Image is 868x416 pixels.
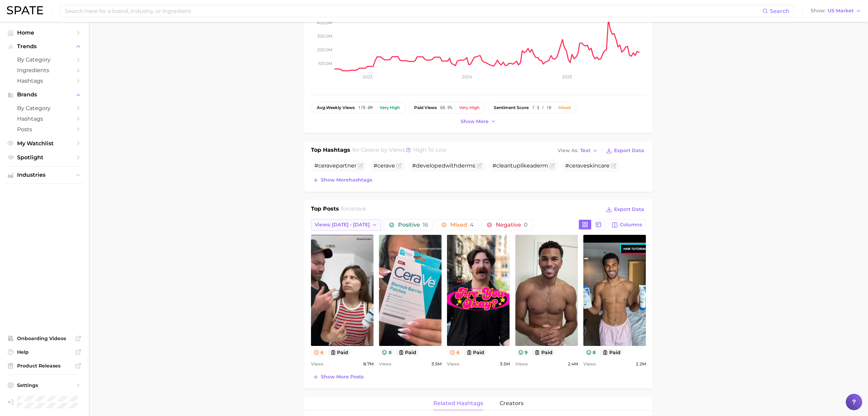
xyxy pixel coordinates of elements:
tspan: 2024 [462,74,472,79]
button: View AsText [556,146,600,155]
span: cerave [318,162,336,169]
button: Flag as miscategorized or irrelevant [396,163,402,169]
span: paid views [414,105,437,110]
button: Industries [5,170,83,180]
span: Hashtags [17,78,72,84]
a: by Category [5,103,83,113]
a: Onboarding Videos [5,333,83,344]
span: Brands [17,92,72,98]
button: paid views88.9%Very high [408,102,485,113]
span: Trends [17,43,72,50]
span: Text [580,149,591,152]
span: Views [311,360,323,368]
h2: for by Views [352,146,447,156]
button: Show more posts [311,372,365,382]
span: Export Data [614,148,644,153]
span: 178.0m [358,105,372,110]
span: 3.5m [431,360,442,368]
span: 7.5 / 10 [532,105,551,110]
span: 3.5m [500,360,510,368]
span: sentiment score [494,105,529,110]
span: Show more posts [321,374,364,380]
a: Log out. Currently logged in as Brennan McVicar with e-mail brennan@spate.nyc. [5,394,83,411]
button: sentiment score7.5 / 10Mixed [488,102,577,113]
span: by Category [17,105,72,111]
span: 2.2m [636,360,646,368]
tspan: 200.0m [317,47,332,52]
span: Ingredients [17,67,72,73]
button: avg.weekly views178.0mVery high [311,102,406,113]
button: paid [328,349,351,356]
tspan: 300.0m [317,33,332,39]
button: 6 [311,349,326,356]
button: 9 [515,349,531,356]
span: Negative [496,222,528,228]
span: Hashtags [17,116,72,122]
span: Views [583,360,596,368]
span: Show more [461,119,489,124]
a: My Watchlist [5,138,83,149]
span: high to low [413,147,447,153]
span: US Market [828,9,854,13]
a: Help [5,347,83,357]
h1: Top Posts [311,205,339,215]
span: Help [17,349,72,355]
button: Show more [459,117,498,126]
a: Posts [5,124,83,135]
span: 4 [470,222,474,228]
span: #developedwithderms [412,162,475,169]
span: Positive [398,222,428,228]
tspan: 2023 [363,74,372,79]
span: cerave [361,147,379,153]
abbr: average [317,105,326,110]
span: Export Data [614,206,644,212]
span: Search [770,8,789,14]
a: Settings [5,380,83,390]
span: Columns [620,222,642,228]
span: Mixed [450,222,474,228]
button: ShowUS Market [809,6,863,15]
a: Ingredients [5,65,83,76]
span: 0 [524,222,528,228]
button: Brands [5,90,83,100]
button: paid [532,349,555,356]
span: Posts [17,126,72,133]
span: Industries [17,172,72,178]
h2: for [341,205,366,215]
button: Flag as miscategorized or irrelevant [358,163,363,169]
span: Settings [17,382,72,388]
div: Very high [380,105,400,110]
a: Hashtags [5,76,83,86]
span: Show [811,9,826,13]
button: Views: [DATE] - [DATE] [311,219,381,231]
a: Spotlight [5,152,83,163]
span: View As [558,149,578,152]
span: Product Releases [17,363,72,369]
button: 6 [447,349,462,356]
span: cerave [569,162,587,169]
button: Trends [5,41,83,52]
span: 16 [423,222,428,228]
span: 2.4m [568,360,578,368]
span: Home [17,29,72,36]
button: Flag as miscategorized or irrelevant [611,163,616,169]
button: Show morehashtags [311,175,374,185]
button: Export Data [604,205,646,214]
button: Flag as miscategorized or irrelevant [477,163,482,169]
span: Views: [DATE] - [DATE] [315,222,370,228]
a: Product Releases [5,361,83,371]
span: related hashtags [433,400,483,406]
span: 8.7m [363,360,374,368]
span: Views [379,360,391,368]
a: Home [5,27,83,38]
span: 88.9% [440,105,452,110]
button: Columns [608,219,646,231]
span: # [374,162,395,169]
div: Mixed [558,105,571,110]
span: weekly views [317,105,355,110]
tspan: 2025 [562,74,572,79]
a: by Category [5,54,83,65]
tspan: 400.0m [317,20,332,25]
span: by Category [17,56,72,63]
span: # skincare [565,162,610,169]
